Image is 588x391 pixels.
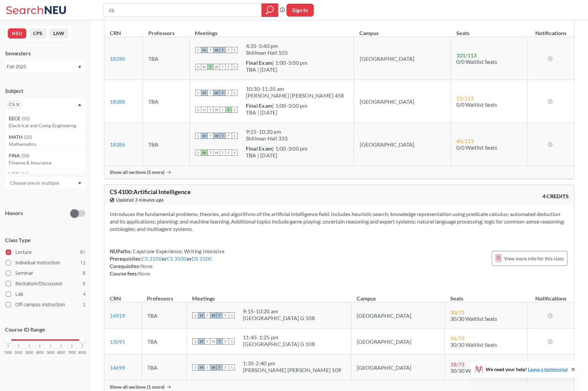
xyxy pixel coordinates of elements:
svg: Dropdown arrow [78,66,81,69]
span: T [207,133,213,139]
th: Meetings [189,23,354,37]
span: S [229,312,235,318]
a: 18388 [110,98,125,105]
span: 8 [83,269,85,277]
span: 0/0 Waitlist Seats [456,144,497,151]
svg: Dropdown arrow [78,182,81,185]
span: S [192,338,198,344]
label: Off-campus instruction [6,300,85,309]
span: 30 / 73 [450,309,464,315]
span: ( 55 ) [24,134,32,140]
span: M [201,107,207,113]
span: T [216,364,223,370]
label: Seminar [6,269,85,278]
span: T [207,47,213,53]
div: 9:15 - 10:20 am [243,308,315,315]
span: F [226,64,232,70]
span: 30/30 Waitlist Seats [450,341,497,348]
span: 4 CREDITS [542,192,569,200]
span: 1000 [4,351,12,355]
div: Shillman Hall 105 [246,49,288,56]
span: T [207,107,213,113]
span: F [226,47,232,53]
span: M [201,150,207,156]
a: 18386 [110,141,125,148]
th: Notifications [527,23,574,37]
span: CS 4100 : Artificial Intelligence [110,188,191,195]
span: T [220,150,226,156]
td: TBA [143,80,189,123]
span: 6 [83,280,85,287]
button: LAW [49,28,69,38]
span: 18 / 73 [450,361,464,367]
div: 1:35 - 2:40 pm [243,360,341,367]
a: 14919 [110,312,125,319]
span: M [201,64,207,70]
div: magnifying glass [261,3,278,17]
th: Campus [351,288,444,303]
div: CRN [110,29,121,37]
span: 4000 [36,351,44,355]
span: T [207,150,213,156]
div: [GEOGRAPHIC_DATA] G 108 [243,341,315,347]
span: 4 [83,290,85,298]
span: S [229,364,235,370]
td: TBA [143,123,189,166]
p: Course ID Range [5,326,85,334]
td: TBA [142,355,187,381]
p: Mathematics [9,141,85,148]
span: 2000 [15,351,23,355]
span: 30/30 Waitlist Seats [450,367,497,374]
span: T [220,64,226,70]
span: F [226,90,232,96]
span: 81 [80,249,85,256]
span: S [195,90,201,96]
b: Final Exam [246,145,273,152]
b: Final Exam [246,102,273,109]
span: 7000 [68,351,76,355]
span: F [226,150,232,156]
span: 5000 [47,351,55,355]
span: T [220,133,226,139]
div: Subject [5,87,85,95]
span: 8000 [78,351,86,355]
span: T [207,64,213,70]
span: T [216,312,223,318]
svg: magnifying glass [266,5,274,15]
td: [GEOGRAPHIC_DATA] [354,37,451,80]
div: [GEOGRAPHIC_DATA] G 108 [243,315,315,321]
span: W [213,150,220,156]
div: Shillman Hall 335 [246,135,288,142]
span: Show all sections (5 more) [110,169,164,175]
div: | 1:00-3:00 pm [246,102,308,109]
span: W [213,133,220,139]
td: [GEOGRAPHIC_DATA] [351,355,444,381]
div: 11:45 - 1:25 pm [243,334,315,341]
span: M [201,133,207,139]
div: TBA | [DATE] [246,66,308,73]
span: T [207,90,213,96]
span: We need your help! [486,367,568,372]
span: LAW [9,171,20,178]
span: Class Type [5,236,85,244]
span: W [213,90,220,96]
div: Fall 2025Dropdown arrow [5,61,85,72]
span: S [192,364,198,370]
th: Meetings [187,288,351,303]
span: EECE [9,115,22,122]
th: Seats [445,288,527,303]
span: 45 / 113 [456,138,474,144]
div: NUPaths: Prerequisites: or or Corequisites: Course fees: [110,247,225,277]
span: S [192,312,198,318]
span: F [226,133,232,139]
span: T [204,338,210,344]
div: [PERSON_NAME] [PERSON_NAME] 109 [243,367,341,373]
b: Final Exam [246,59,273,66]
div: CRN [110,295,121,302]
span: S [232,47,238,53]
span: Updated 3 minutes ago [116,196,164,204]
th: Campus [354,23,451,37]
span: F [226,107,232,113]
div: 4:35 - 5:40 pm [246,43,288,49]
span: S [195,47,201,53]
